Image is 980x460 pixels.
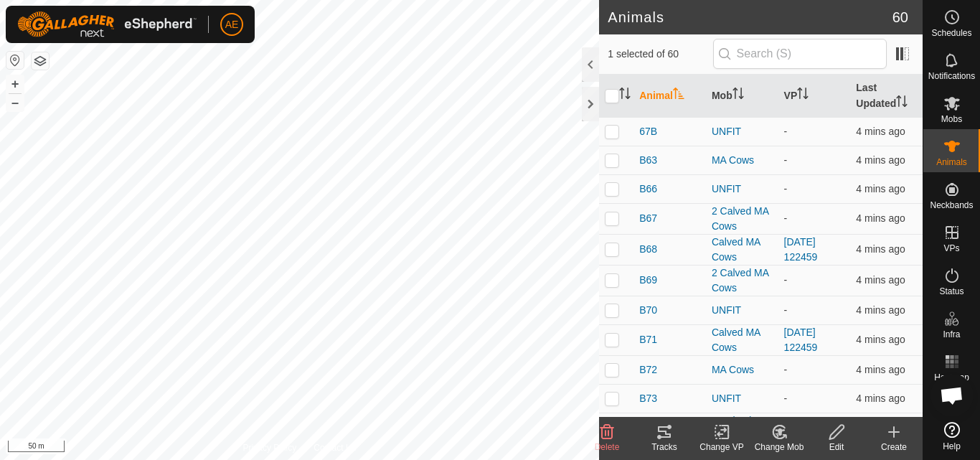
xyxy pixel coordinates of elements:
input: Search (S) [713,39,887,69]
span: 29 Sept 2025, 7:50 am [856,364,905,375]
h2: Animals [608,9,892,26]
span: Help [943,442,961,451]
span: 29 Sept 2025, 7:50 am [856,154,905,166]
app-display-virtual-paddock-transition: - [784,304,788,316]
div: 2 Calved MA Cows [712,266,773,296]
div: 2 Calved MA Cows [712,204,773,234]
button: Reset Map [6,52,24,69]
span: 29 Sept 2025, 7:50 am [856,334,905,345]
span: AE [225,17,239,32]
a: [DATE] 122459 [784,327,818,353]
span: Mobs [941,115,962,123]
span: B70 [639,303,657,318]
div: UNFIT [712,124,773,139]
button: Map Layers [32,52,49,70]
span: Delete [595,442,620,452]
span: 29 Sept 2025, 7:50 am [856,274,905,286]
span: 29 Sept 2025, 7:50 am [856,243,905,255]
span: VPs [943,244,959,253]
img: Gallagher Logo [17,11,197,37]
div: Calved MA Cows [712,325,773,355]
span: 29 Sept 2025, 7:50 am [856,126,905,137]
th: Animal [633,75,706,118]
div: Create [865,441,923,454]
span: B67 [639,211,657,226]
span: Animals [936,158,967,166]
span: 29 Sept 2025, 7:50 am [856,393,905,404]
div: Calved MA Cows [712,235,773,265]
span: Neckbands [930,201,973,210]
button: + [6,75,24,93]
span: 60 [892,6,908,28]
div: Open chat [930,374,974,417]
p-sorticon: Activate to sort [619,90,631,101]
p-sorticon: Activate to sort [896,98,908,109]
span: Notifications [928,72,975,80]
p-sorticon: Activate to sort [797,90,809,101]
a: Help [923,416,980,456]
span: 67B [639,124,657,139]
div: Edit [808,441,865,454]
span: B66 [639,182,657,197]
span: Schedules [931,29,971,37]
p-sorticon: Activate to sort [673,90,684,101]
span: B72 [639,362,657,377]
th: Mob [706,75,778,118]
app-display-virtual-paddock-transition: - [784,274,788,286]
span: B71 [639,332,657,347]
span: Heatmap [934,373,969,382]
button: – [6,94,24,111]
app-display-virtual-paddock-transition: - [784,212,788,224]
span: B68 [639,242,657,257]
span: 29 Sept 2025, 7:50 am [856,183,905,194]
a: [DATE] 122459 [784,236,818,263]
a: Privacy Policy [243,441,297,454]
span: Infra [943,330,960,339]
span: Status [939,287,963,296]
div: UNFIT [712,303,773,318]
span: B63 [639,153,657,168]
div: Tracks [636,441,693,454]
span: B69 [639,273,657,288]
a: Contact Us [314,441,356,454]
app-display-virtual-paddock-transition: - [784,154,788,166]
div: Change Mob [750,441,808,454]
app-display-virtual-paddock-transition: - [784,393,788,404]
app-display-virtual-paddock-transition: - [784,126,788,137]
div: MA Cows [712,153,773,168]
th: Last Updated [850,75,923,118]
div: Change VP [693,441,750,454]
div: 3 Calved Cows [712,413,773,443]
span: 1 selected of 60 [608,47,712,62]
div: MA Cows [712,362,773,377]
span: B73 [639,391,657,406]
app-display-virtual-paddock-transition: - [784,183,788,194]
th: VP [778,75,851,118]
div: UNFIT [712,182,773,197]
app-display-virtual-paddock-transition: - [784,364,788,375]
span: 29 Sept 2025, 7:50 am [856,304,905,316]
span: 29 Sept 2025, 7:50 am [856,212,905,224]
div: UNFIT [712,391,773,406]
p-sorticon: Activate to sort [732,90,744,101]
